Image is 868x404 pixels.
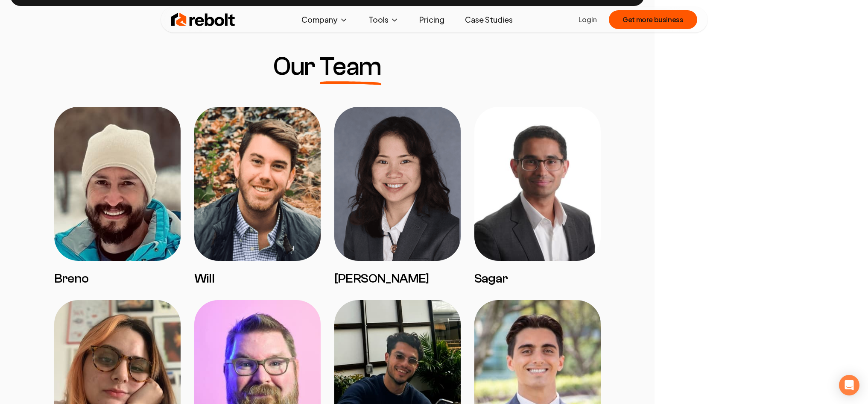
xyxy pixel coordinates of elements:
h3: [PERSON_NAME] [334,271,461,286]
h3: Our [273,54,381,80]
span: Team [319,54,381,80]
h3: Breno [54,271,181,286]
img: Haley [334,107,461,261]
a: Pricing [412,11,451,28]
img: Breno [54,107,181,261]
a: Case Studies [458,11,520,28]
h3: Sagar [474,271,601,286]
img: Sagar [474,107,601,261]
img: Rebolt Logo [171,11,235,28]
button: Tools [362,11,406,28]
img: Will [194,107,321,261]
h3: Will [194,271,321,286]
a: Login [579,15,597,25]
button: Company [295,11,355,28]
button: Get more business [609,10,697,29]
div: Open Intercom Messenger [839,375,859,395]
